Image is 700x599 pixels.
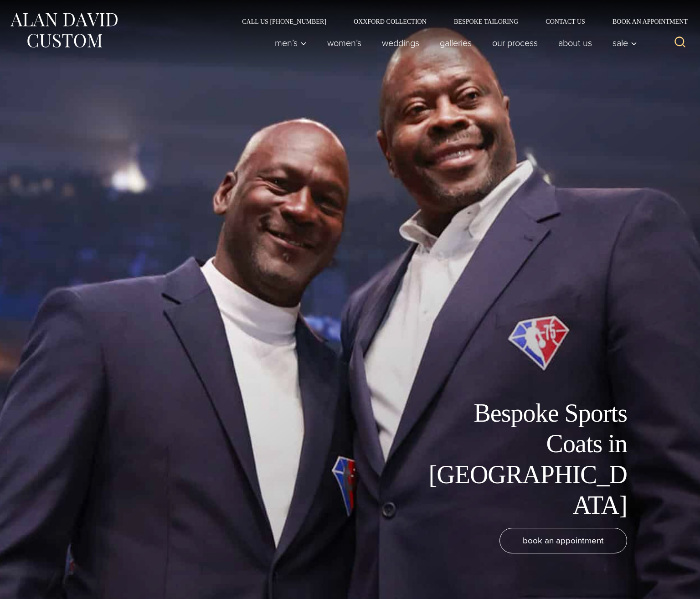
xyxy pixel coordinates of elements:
h1: Bespoke Sports Coats in [GEOGRAPHIC_DATA] [422,398,627,521]
a: book an appointment [499,528,627,553]
img: Alan David Custom [9,10,118,51]
a: Our Process [482,34,548,52]
span: Men’s [275,38,307,47]
a: About Us [548,34,602,52]
a: Book an Appointment [599,18,691,25]
span: book an appointment [523,534,604,547]
a: Call Us [PHONE_NUMBER] [228,18,340,25]
button: View Search Form [669,32,691,54]
a: Galleries [430,34,482,52]
a: Oxxford Collection [340,18,440,25]
span: Sale [612,38,637,47]
a: weddings [372,34,430,52]
nav: Secondary Navigation [228,18,691,25]
a: Contact Us [532,18,599,25]
a: Women’s [317,34,372,52]
nav: Primary Navigation [265,34,642,52]
a: Bespoke Tailoring [440,18,532,25]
